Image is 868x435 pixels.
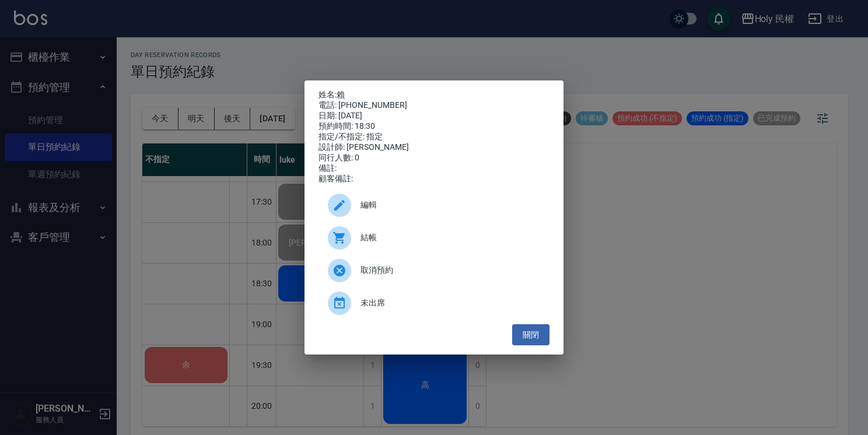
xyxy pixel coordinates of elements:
[360,264,540,276] span: 取消預約
[318,153,549,163] div: 同行人數: 0
[318,132,549,142] div: 指定/不指定: 指定
[337,90,345,99] a: 賴
[318,174,549,184] div: 顧客備註:
[318,287,549,320] div: 未出席
[318,189,549,222] div: 編輯
[318,111,549,121] div: 日期: [DATE]
[318,142,549,153] div: 設計師: [PERSON_NAME]
[318,254,549,287] div: 取消預約
[318,222,549,254] a: 結帳
[318,90,549,100] p: 姓名:
[318,100,549,111] div: 電話: [PHONE_NUMBER]
[360,231,540,244] span: 結帳
[318,163,549,174] div: 備註:
[360,199,540,211] span: 編輯
[512,324,549,346] button: 關閉
[318,121,549,132] div: 預約時間: 18:30
[360,297,540,309] span: 未出席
